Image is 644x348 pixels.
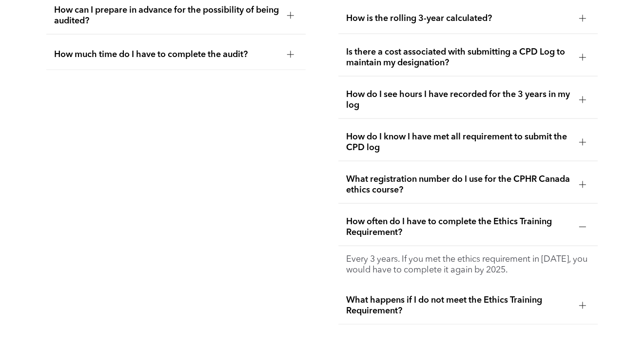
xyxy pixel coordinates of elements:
span: Is there a cost associated with submitting a CPD Log to maintain my designation? [346,47,571,68]
p: Every 3 years. If you met the ethics requirement in [DATE], you would have to complete it again b... [346,254,590,275]
span: How is the rolling 3-year calculated? [346,13,571,24]
span: How do I see hours I have recorded for the 3 years in my log [346,89,571,111]
span: How can I prepare in advance for the possibility of being audited? [54,5,279,26]
span: How often do I have to complete the Ethics Training Requirement? [346,216,571,238]
span: How do I know I have met all requirement to submit the CPD log [346,132,571,153]
span: How much time do I have to complete the audit? [54,49,279,60]
span: What happens if I do not meet the Ethics Training Requirement? [346,295,571,316]
span: What registration number do I use for the CPHR Canada ethics course? [346,174,571,195]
